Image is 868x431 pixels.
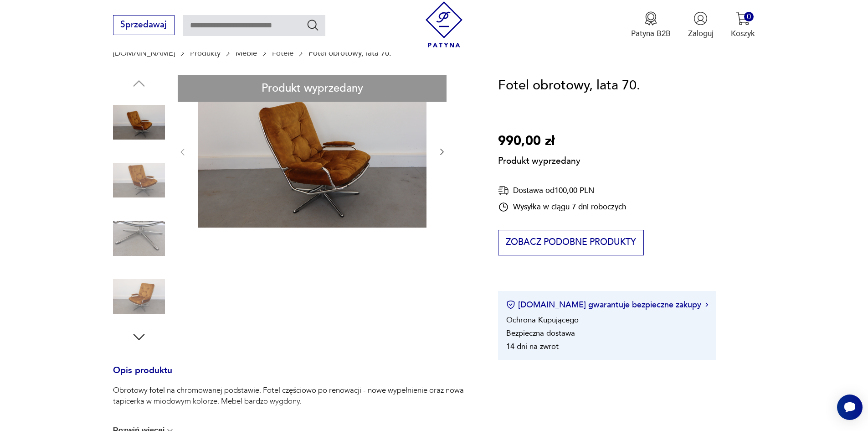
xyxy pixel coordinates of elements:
[498,185,509,196] img: Ikona dostawy
[272,49,293,57] a: Fotele
[498,152,580,167] p: Produkt wyprzedany
[631,11,671,39] button: Patyna B2B
[421,1,467,47] img: Patyna - sklep z meblami i dekoracjami vintage
[498,185,626,196] div: Dostawa od 100,00 PLN
[688,28,714,39] p: Zaloguj
[705,302,708,307] img: Ikona strzałki w prawo
[837,395,863,420] iframe: Smartsupp widget button
[113,15,175,35] button: Sprzedawaj
[644,11,658,26] img: Ikona medalu
[308,49,391,57] p: Fotel obrotowy, lata 70.
[113,385,472,407] p: Obrotowy fotel na chromowanej podstawie. Fotel częściowo po renowacji - nowe wypełnienie oraz now...
[498,202,626,213] div: Wysyłka w ciągu 7 dni roboczych
[631,11,671,39] a: Ikona medaluPatyna B2B
[498,75,640,96] h1: Fotel obrotowy, lata 70.
[506,341,559,352] li: 14 dni na zwrot
[693,11,708,26] img: Ikonka użytkownika
[498,131,580,152] p: 990,00 zł
[731,28,755,39] p: Koszyk
[506,328,575,338] li: Bezpieczna dostawa
[506,315,579,325] li: Ochrona Kupującego
[190,49,221,57] a: Produkty
[506,300,515,309] img: Ikona certyfikatu
[113,22,175,29] a: Sprzedawaj
[113,49,175,57] a: [DOMAIN_NAME]
[498,230,643,255] button: Zobacz podobne produkty
[236,49,257,57] a: Meble
[744,12,754,21] div: 0
[731,11,755,39] button: 0Koszyk
[631,28,671,39] p: Patyna B2B
[113,367,472,385] h3: Opis produktu
[506,299,708,311] button: [DOMAIN_NAME] gwarantuje bezpieczne zakupy
[736,11,750,26] img: Ikona koszyka
[306,18,319,31] button: Szukaj
[688,11,714,39] button: Zaloguj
